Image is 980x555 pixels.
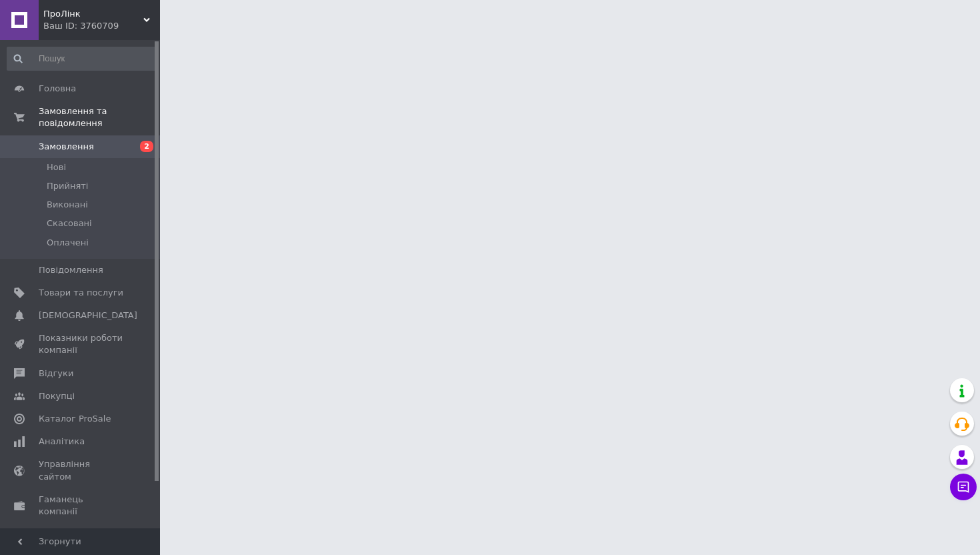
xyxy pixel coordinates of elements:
[140,141,153,152] span: 2
[47,237,89,249] span: Оплачені
[47,199,88,211] span: Виконані
[39,436,85,448] span: Аналітика
[47,180,88,192] span: Прийняті
[950,474,977,500] button: Чат з покупцем
[39,458,123,482] span: Управління сайтом
[43,20,160,32] div: Ваш ID: 3760709
[39,83,76,95] span: Головна
[39,310,137,322] span: [DEMOGRAPHIC_DATA]
[47,161,66,173] span: Нові
[39,390,75,402] span: Покупці
[39,332,123,356] span: Показники роботи компанії
[39,264,103,276] span: Повідомлення
[43,8,143,20] span: ПроЛінк
[39,287,123,299] span: Товари та послуги
[7,47,157,71] input: Пошук
[39,368,73,380] span: Відгуки
[39,105,160,129] span: Замовлення та повідомлення
[47,217,92,229] span: Скасовані
[39,413,111,425] span: Каталог ProSale
[39,494,123,518] span: Гаманець компанії
[39,141,94,153] span: Замовлення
